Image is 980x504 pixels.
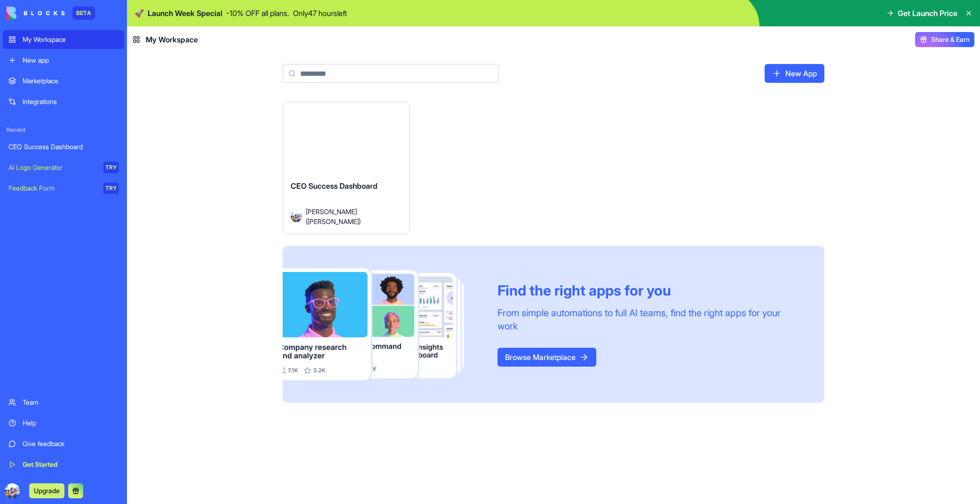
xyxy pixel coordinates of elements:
[29,483,64,498] button: Upgrade
[146,34,198,45] span: My Workspace
[915,32,974,47] button: Share & Earn
[931,35,970,44] span: Share & Earn
[3,126,124,134] span: Recent
[291,181,378,191] span: CEO Success Dashboard
[226,8,289,19] p: - 10 % OFF all plans.
[29,486,64,495] a: Upgrade
[3,51,124,70] a: New app
[23,56,119,65] div: New app
[3,414,124,432] a: Help
[7,7,65,20] img: logo
[3,393,124,412] a: Team
[3,72,124,90] a: Marketplace
[23,35,119,44] div: My Workspace
[5,483,20,498] img: ACg8ocIbj3mSFGab6yVHNGGOvId2VCXwclaIR6eJmRqJfIT5VNW_2ABE=s96-c
[23,439,119,448] div: Give feedback
[498,282,802,299] div: Find the right apps for you
[23,76,119,86] div: Marketplace
[23,418,119,428] div: Help
[3,92,124,111] a: Integrations
[498,348,596,367] a: Browse Marketplace
[134,8,144,19] span: 🚀
[3,455,124,474] a: Get Started
[23,398,119,407] div: Team
[3,434,124,453] a: Give feedback
[306,207,394,226] span: [PERSON_NAME] ([PERSON_NAME])
[3,137,124,156] a: CEO Success Dashboard
[23,97,119,106] div: Integrations
[103,162,119,173] div: TRY
[498,306,802,333] div: From simple automations to full AI teams, find the right apps for your work
[7,7,95,20] a: BETA
[3,30,124,49] a: My Workspace
[23,460,119,469] div: Get Started
[293,8,347,19] p: Only 47 hours left
[72,7,95,20] div: BETA
[283,268,482,381] img: Frame_181_egmpey.png
[765,64,824,83] a: New App
[8,184,97,193] div: Feedback Form
[283,102,410,234] a: CEO Success DashboardAvatar[PERSON_NAME] ([PERSON_NAME])
[148,8,222,19] span: Launch Week Special
[291,211,302,222] img: Avatar
[898,8,957,19] span: Get Launch Price
[3,179,124,198] a: Feedback FormTRY
[3,158,124,177] a: AI Logo GeneratorTRY
[103,183,119,194] div: TRY
[8,163,97,172] div: AI Logo Generator
[8,142,119,152] div: CEO Success Dashboard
